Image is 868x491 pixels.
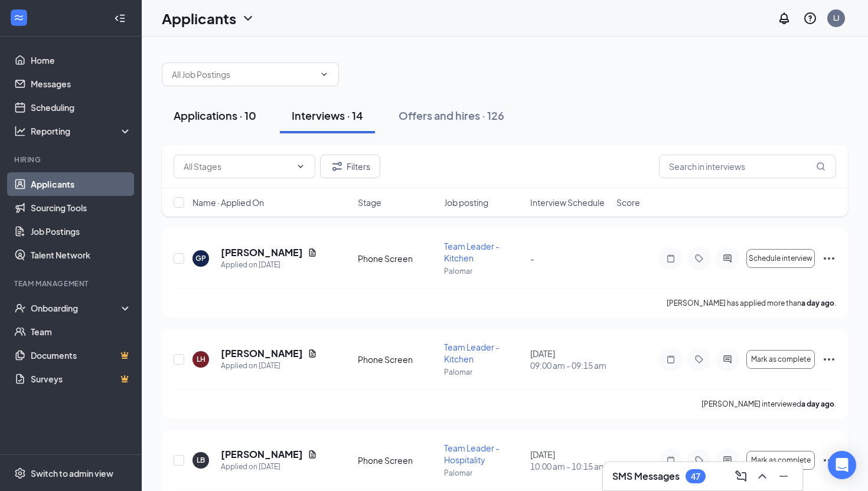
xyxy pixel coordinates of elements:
svg: Ellipses [822,251,836,266]
svg: QuestionInfo [803,11,817,25]
svg: Settings [14,467,26,479]
div: Applied on [DATE] [221,259,317,271]
svg: Document [308,349,317,358]
svg: ChevronDown [296,162,305,171]
b: a day ago [801,299,834,307]
svg: Filter [330,159,344,174]
button: ComposeMessage [732,467,750,486]
a: SurveysCrown [31,367,132,391]
svg: Notifications [777,11,791,25]
svg: Tag [692,456,706,465]
p: Palomar [444,266,523,276]
input: Search in interviews [659,155,836,178]
svg: ChevronUp [755,469,769,483]
div: Open Intercom Messenger [828,451,856,479]
button: Minimize [774,467,793,486]
span: Team Leader - Kitchen [444,241,500,263]
span: Interview Schedule [530,197,605,208]
svg: ActiveChat [720,254,735,263]
svg: Ellipses [822,352,836,366]
svg: ComposeMessage [734,469,748,483]
button: Mark as complete [746,451,815,470]
svg: ChevronDown [319,70,329,79]
div: 47 [691,472,700,482]
a: Messages [31,72,132,96]
div: Applications · 10 [174,108,256,123]
a: Home [31,48,132,72]
input: All Stages [184,160,291,173]
div: [DATE] [530,348,609,371]
b: a day ago [801,400,834,408]
p: [PERSON_NAME] interviewed . [701,399,836,409]
div: Team Management [14,279,129,289]
div: LH [197,354,205,364]
input: All Job Postings [172,68,315,81]
a: DocumentsCrown [31,343,132,367]
div: Onboarding [31,302,122,314]
span: Team Leader - Hospitality [444,443,500,465]
div: GP [195,253,206,263]
div: Applied on [DATE] [221,360,317,372]
button: Filter Filters [320,155,380,178]
div: LB [197,455,205,465]
p: Palomar [444,367,523,377]
svg: Document [308,248,317,257]
span: Stage [358,197,381,208]
p: Palomar [444,468,523,478]
svg: Tag [692,355,706,364]
h1: Applicants [162,8,236,28]
h5: [PERSON_NAME] [221,347,303,360]
span: Mark as complete [751,355,811,364]
svg: Note [664,355,678,364]
h5: [PERSON_NAME] [221,246,303,259]
a: Job Postings [31,220,132,243]
button: ChevronUp [753,467,772,486]
svg: Ellipses [822,453,836,467]
div: [DATE] [530,449,609,472]
span: Name · Applied On [192,197,264,208]
svg: Note [664,456,678,465]
button: Schedule interview [746,249,815,268]
button: Mark as complete [746,350,815,369]
span: 10:00 am - 10:15 am [530,460,609,472]
h5: [PERSON_NAME] [221,448,303,461]
p: [PERSON_NAME] has applied more than . [667,298,836,308]
span: - [530,253,534,264]
div: Switch to admin view [31,467,113,479]
span: Score [616,197,640,208]
div: Phone Screen [358,253,437,264]
a: Sourcing Tools [31,196,132,220]
svg: Tag [692,254,706,263]
a: Scheduling [31,96,132,119]
span: Mark as complete [751,456,811,464]
span: Schedule interview [749,254,812,263]
svg: Collapse [114,12,126,24]
svg: UserCheck [14,302,26,314]
svg: ActiveChat [720,456,735,465]
div: Reporting [31,125,132,137]
svg: Note [664,254,678,263]
svg: Document [308,450,317,459]
span: Team Leader - Kitchen [444,342,500,364]
svg: ActiveChat [720,355,735,364]
svg: Minimize [776,469,791,483]
svg: MagnifyingGlass [816,162,825,171]
div: Interviews · 14 [292,108,363,123]
div: LJ [833,13,840,23]
div: Hiring [14,155,129,165]
a: Applicants [31,172,132,196]
h3: SMS Messages [612,470,680,483]
span: 09:00 am - 09:15 am [530,359,609,371]
span: Job posting [444,197,488,208]
svg: Analysis [14,125,26,137]
div: Offers and hires · 126 [399,108,504,123]
div: Applied on [DATE] [221,461,317,473]
a: Talent Network [31,243,132,267]
a: Team [31,320,132,343]
svg: ChevronDown [241,11,255,25]
svg: WorkstreamLogo [13,12,25,24]
div: Phone Screen [358,353,437,365]
div: Phone Screen [358,454,437,466]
